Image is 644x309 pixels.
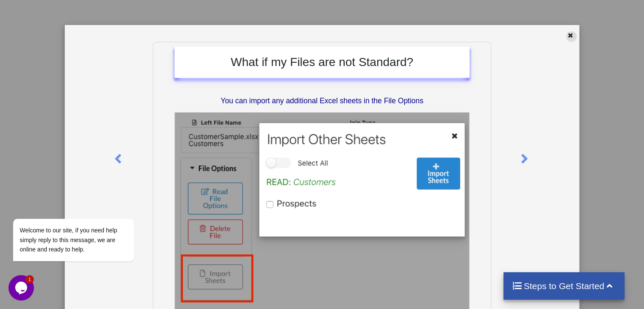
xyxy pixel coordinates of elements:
iframe: chat widget [8,275,36,301]
h2: What if my Files are not Standard? [183,55,461,69]
iframe: chat widget [8,171,161,271]
h4: Steps to Get Started [512,281,616,291]
p: You can import any additional Excel sheets in the File Options [174,96,470,106]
